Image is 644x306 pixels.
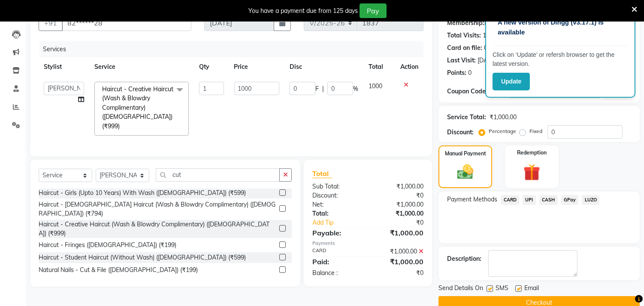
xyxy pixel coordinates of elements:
[518,162,545,183] img: _gift.svg
[360,3,387,18] button: Pay
[447,87,508,96] div: Coupon Code
[306,228,368,238] div: Payable:
[368,182,430,191] div: ₹1,000.00
[194,57,229,77] th: Qty
[39,266,198,275] div: Natural Nails - Cut & File ([DEMOGRAPHIC_DATA]) (₹199)
[102,85,173,130] span: Haircut - Creative Haircut (Wash & Blowdry Complimentary) ([DEMOGRAPHIC_DATA]) (₹999)
[447,43,482,53] div: Card on file:
[353,84,358,93] span: %
[478,56,496,65] div: [DATE]
[496,284,508,294] span: SMS
[447,254,481,263] div: Description:
[322,84,324,93] span: |
[484,43,487,53] div: 0
[493,50,628,68] p: Click on ‘Update’ or refersh browser to get the latest version.
[368,247,430,256] div: ₹1,000.00
[306,257,368,267] div: Paid:
[445,150,486,158] label: Manual Payment
[306,247,368,256] div: CARD
[447,113,486,122] div: Service Total:
[39,41,430,57] div: Services
[39,220,276,238] div: Haircut - Creative Haircut (Wash & Blowdry Complimentary) ([DEMOGRAPHIC_DATA]) (₹999)
[490,113,517,122] div: ₹1,000.00
[368,200,430,209] div: ₹1,000.00
[368,209,430,218] div: ₹1,000.00
[368,191,430,200] div: ₹0
[248,6,358,15] div: You have a payment due from 125 days
[368,257,430,267] div: ₹1,000.00
[39,200,276,218] div: Haircut - [DEMOGRAPHIC_DATA] Haircut (Wash & Blowdry Complimentary) ([DEMOGRAPHIC_DATA]) (₹794)
[395,57,423,77] th: Action
[39,189,246,198] div: Haircut - Girls (Upto 10 Years) With Wash ([DEMOGRAPHIC_DATA]) (₹599)
[306,200,368,209] div: Net:
[89,57,194,77] th: Service
[529,127,542,135] label: Fixed
[452,163,478,181] img: _cash.svg
[561,195,579,205] span: GPay
[312,169,332,178] span: Total
[368,269,430,278] div: ₹0
[156,168,280,182] input: Search or Scan
[306,182,368,191] div: Sub Total:
[493,73,530,90] button: Update
[447,195,497,204] span: Payment Methods
[468,68,472,77] div: 0
[39,15,63,31] button: +91
[39,241,176,250] div: Haircut - Fringes ([DEMOGRAPHIC_DATA]) (₹199)
[498,18,623,37] p: A new version of Dingg (v3.17.1) is available
[523,195,536,205] span: UPI
[120,122,124,130] a: x
[363,57,395,77] th: Total
[447,68,466,77] div: Points:
[447,19,631,28] div: No Active Membership
[447,31,481,40] div: Total Visits:
[39,57,89,77] th: Stylist
[315,84,319,93] span: F
[539,195,558,205] span: CASH
[501,195,519,205] span: CARD
[306,191,368,200] div: Discount:
[306,218,378,227] a: Add Tip
[483,31,490,40] div: 17
[229,57,284,77] th: Price
[284,57,363,77] th: Disc
[524,284,539,294] span: Email
[438,284,483,294] span: Send Details On
[369,82,382,90] span: 1000
[378,218,430,227] div: ₹0
[306,209,368,218] div: Total:
[447,56,476,65] div: Last Visit:
[582,195,599,205] span: LUZO
[489,127,516,135] label: Percentage
[39,253,246,262] div: Haircut - Student Haircut (Without Wash) ([DEMOGRAPHIC_DATA]) (₹599)
[312,240,423,247] div: Payments
[306,269,368,278] div: Balance :
[517,149,547,157] label: Redemption
[447,128,474,137] div: Discount:
[447,19,484,28] div: Membership:
[62,15,191,31] input: Search by Name/Mobile/Email/Code
[368,228,430,238] div: ₹1,000.00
